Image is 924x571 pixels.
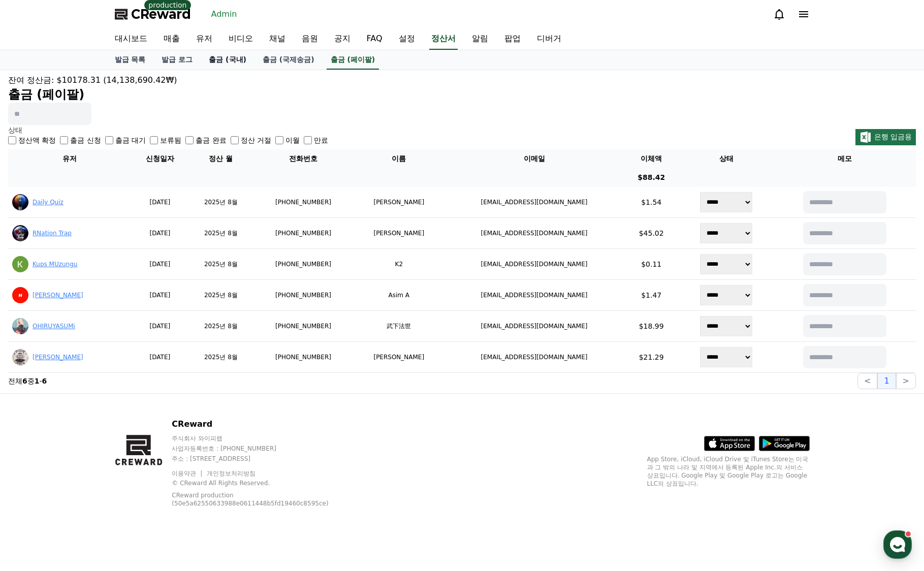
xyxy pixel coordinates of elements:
a: CReward [115,6,191,22]
a: 공지 [326,28,359,50]
a: Kups MUzungu [33,261,77,268]
a: 대시보드 [107,28,155,50]
p: $45.02 [628,228,675,238]
td: [EMAIL_ADDRESS][DOMAIN_NAME] [444,249,623,280]
strong: 6 [42,377,47,385]
td: [DATE] [132,280,188,311]
td: [PHONE_NUMBER] [253,187,353,218]
span: $10178.31 (14,138,690.42₩) [57,75,177,85]
td: 2025년 8월 [188,218,253,249]
th: 전화번호 [253,149,353,168]
td: K2 [353,249,444,280]
img: YY02Feb%203,%202025111948_f449cef82f809b920d244e00817e85147cead75a981b6423066e49d3a213e2e2.webp [12,349,28,365]
label: 출금 대기 [115,135,146,145]
label: 출금 신청 [70,135,101,145]
a: [PERSON_NAME] [33,354,83,361]
td: [PHONE_NUMBER] [253,218,353,249]
th: 이름 [353,149,444,168]
p: 전체 중 - [8,376,47,386]
a: 알림 [464,28,496,50]
a: 발급 목록 [107,50,154,70]
p: 주소 : [STREET_ADDRESS] [172,455,350,463]
th: 상태 [679,149,774,168]
label: 출금 완료 [196,135,226,145]
th: 신청일자 [132,149,188,168]
img: YY02Feb%201,%202025084724_194c4dfe65bc54accc0021efd9d1c3d9119ff30dbaf01d5bc5abb72f4e9961ee.webp [12,318,28,334]
p: 주식회사 와이피랩 [172,434,350,442]
strong: 1 [35,377,40,385]
a: 유저 [188,28,220,50]
a: 출금 (국제송금) [254,50,323,70]
a: [PERSON_NAME] [33,292,83,299]
label: 정산 거절 [241,135,271,145]
img: ACg8ocLd-rnJ3QWZeLESuSE_lo8AXAZDYdazc5UkVnR4o0omePhwHCw=s96-c [12,225,28,241]
th: 유저 [8,149,132,168]
td: 2025년 8월 [188,187,253,218]
a: 채널 [261,28,294,50]
span: 대화 [93,338,105,346]
strong: 6 [22,377,27,385]
td: Asim A [353,280,444,311]
label: 정산액 확정 [18,135,56,145]
p: CReward [172,418,350,430]
p: © CReward All Rights Reserved. [172,479,350,487]
a: 출금 (국내) [201,50,254,70]
a: 개인정보처리방침 [207,470,256,477]
h2: 출금 (페이팔) [8,86,916,103]
td: [EMAIL_ADDRESS][DOMAIN_NAME] [444,280,623,311]
a: Admin [207,6,241,22]
p: $1.47 [628,290,675,300]
button: 은행 입금용 [855,129,916,145]
a: 팝업 [496,28,529,50]
td: 2025년 8월 [188,311,253,342]
td: 2025년 8월 [188,342,253,373]
a: 설정 [131,322,195,347]
th: 이체액 [624,149,679,168]
td: [EMAIL_ADDRESS][DOMAIN_NAME] [444,311,623,342]
p: CReward production (50e5a62550633988e0611448b5fd19460c8595ce) [172,491,334,507]
span: 은행 입금용 [874,133,912,141]
a: RNation Trap [33,230,72,237]
a: FAQ [359,28,391,50]
td: [PHONE_NUMBER] [253,249,353,280]
span: 잔여 정산금: [8,75,54,85]
a: 대화 [67,322,131,347]
a: 홈 [3,322,67,347]
td: [DATE] [132,218,188,249]
p: $88.42 [628,172,675,183]
label: 보류됨 [160,135,181,145]
td: [PERSON_NAME] [353,187,444,218]
th: 정산 월 [188,149,253,168]
a: 출금 (페이팔) [327,50,379,70]
a: 비디오 [220,28,261,50]
th: 이메일 [444,149,623,168]
td: [DATE] [132,342,188,373]
td: 2025년 8월 [188,249,253,280]
p: 사업자등록번호 : [PHONE_NUMBER] [172,445,350,453]
img: ACg8ocK6o0fCofFZMXaD0tWOdyBbmJ3D8oleYyj4Nkd9g64qlagD_Ss=s96-c [12,287,28,303]
td: [DATE] [132,311,188,342]
a: 매출 [155,28,188,50]
button: 1 [877,373,896,389]
a: OHIRUYASUMi [33,323,75,330]
a: 디버거 [529,28,569,50]
td: [EMAIL_ADDRESS][DOMAIN_NAME] [444,342,623,373]
button: < [857,373,877,389]
td: [PHONE_NUMBER] [253,311,353,342]
td: [EMAIL_ADDRESS][DOMAIN_NAME] [444,218,623,249]
td: [DATE] [132,187,188,218]
a: 음원 [294,28,326,50]
td: [PERSON_NAME] [353,342,444,373]
span: 홈 [32,337,38,345]
td: [PERSON_NAME] [353,218,444,249]
td: 武下法世 [353,311,444,342]
a: 발급 로그 [153,50,201,70]
a: 이용약관 [172,470,204,477]
p: App Store, iCloud, iCloud Drive 및 iTunes Store는 미국과 그 밖의 나라 및 지역에서 등록된 Apple Inc.의 서비스 상표입니다. Goo... [647,455,810,488]
a: 설정 [391,28,423,50]
td: 2025년 8월 [188,280,253,311]
p: $18.99 [628,321,675,331]
a: Daily Quiz [33,199,63,206]
span: 설정 [157,337,169,345]
label: 이월 [285,135,300,145]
